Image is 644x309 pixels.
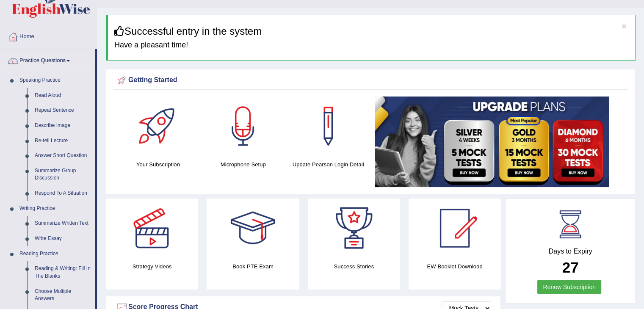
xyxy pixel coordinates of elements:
a: Renew Subscription [537,280,601,294]
a: Speaking Practice [16,73,95,88]
h4: Update Pearson Login Detail [290,160,367,169]
a: Choose Multiple Answers [31,284,95,306]
h4: Have a pleasant time! [114,41,629,50]
img: small5.jpg [375,97,609,187]
a: Summarize Written Text [31,216,95,231]
a: Writing Practice [16,201,95,216]
h4: Microphone Setup [205,160,282,169]
a: Repeat Sentence [31,103,95,118]
h4: Strategy Videos [106,262,198,271]
h4: Book PTE Exam [207,262,299,271]
a: Answer Short Question [31,148,95,163]
a: Write Essay [31,231,95,246]
a: Describe Image [31,118,95,133]
a: Reading & Writing: Fill In The Blanks [31,261,95,284]
h4: Success Stories [308,262,400,271]
b: 27 [562,259,579,276]
a: Re-tell Lecture [31,133,95,149]
a: Respond To A Situation [31,186,95,201]
h3: Successful entry in the system [114,26,629,37]
h4: EW Booklet Download [409,262,501,271]
div: Getting Started [116,74,626,87]
a: Summarize Group Discussion [31,163,95,186]
h4: Your Subscription [120,160,196,169]
h4: Days to Expiry [515,248,626,255]
button: × [622,22,627,30]
a: Reading Practice [16,246,95,262]
a: Read Aloud [31,88,95,103]
a: Home [0,25,97,46]
a: Practice Questions [0,49,95,70]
